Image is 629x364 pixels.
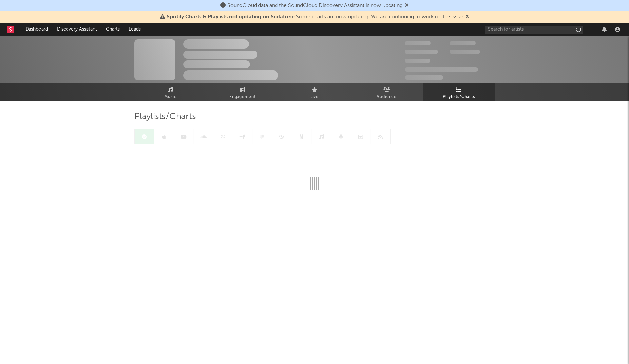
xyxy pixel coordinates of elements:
[377,93,397,101] span: Audience
[405,75,443,80] span: Jump Score: 85.0
[134,113,196,121] span: Playlists/Charts
[206,83,278,101] a: Engagement
[229,93,256,101] span: Engagement
[485,26,583,34] input: Search for artists
[167,14,295,20] span: Spotify Charts & Playlists not updating on Sodatone
[102,23,124,36] a: Charts
[351,83,423,101] a: Audience
[443,93,475,101] span: Playlists/Charts
[21,23,52,36] a: Dashboard
[405,41,431,45] span: 300,000
[405,50,438,54] span: 50,000,000
[450,41,476,45] span: 100,000
[423,83,495,101] a: Playlists/Charts
[52,23,102,36] a: Discovery Assistant
[405,67,478,72] span: 50,000,000 Monthly Listeners
[134,83,206,101] a: Music
[405,59,430,63] span: 100,000
[164,93,177,101] span: Music
[465,14,469,20] span: Dismiss
[405,3,409,8] span: Dismiss
[124,23,145,36] a: Leads
[450,50,480,54] span: 1,000,000
[167,14,463,20] span: : Some charts are now updating. We are continuing to work on the issue
[227,3,403,8] span: SoundCloud data and the SoundCloud Discovery Assistant is now updating
[310,93,319,101] span: Live
[278,83,351,101] a: Live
